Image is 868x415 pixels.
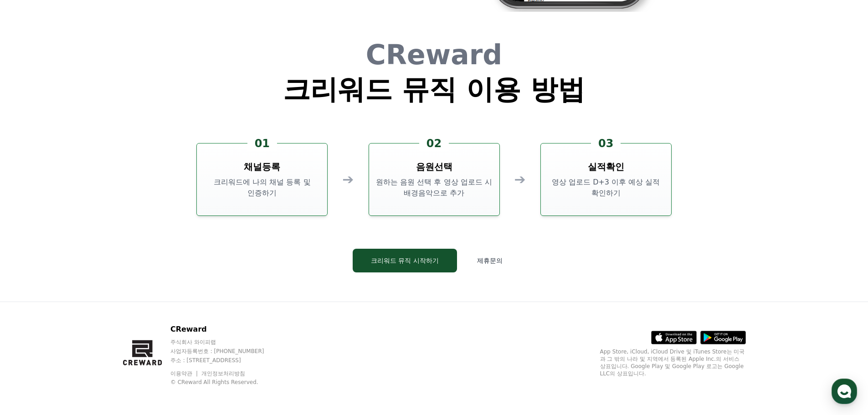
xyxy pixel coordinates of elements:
button: 크리워드 뮤직 시작하기 [353,249,457,272]
span: 대화 [83,303,94,310]
a: 홈 [3,289,60,312]
p: © CReward All Rights Reserved. [170,379,282,386]
div: 03 [591,136,621,151]
div: 02 [419,136,449,151]
h1: CReward [283,41,585,68]
p: 크리워드에 나의 채널 등록 및 인증하기 [200,177,324,199]
p: CReward [170,324,282,335]
div: 01 [247,136,277,151]
p: 주소 : [STREET_ADDRESS] [170,357,282,364]
a: 개인정보처리방침 [201,370,245,377]
span: 홈 [29,302,34,310]
button: 제휴문의 [464,249,515,272]
a: 설정 [118,289,175,312]
p: 영상 업로드 D+3 이후 예상 실적 확인하기 [544,177,668,199]
a: 이용약관 [170,370,199,377]
h3: 음원선택 [416,160,452,173]
p: 사업자등록번호 : [PHONE_NUMBER] [170,348,282,355]
div: ➔ [514,171,526,188]
h3: 채널등록 [244,160,280,173]
h1: 크리워드 뮤직 이용 방법 [283,76,585,103]
span: 설정 [141,302,152,310]
h3: 실적확인 [588,160,624,173]
p: 주식회사 와이피랩 [170,338,282,346]
a: 대화 [60,289,118,312]
div: ➔ [342,171,354,188]
p: App Store, iCloud, iCloud Drive 및 iTunes Store는 미국과 그 밖의 나라 및 지역에서 등록된 Apple Inc.의 서비스 상표입니다. Goo... [600,348,746,377]
p: 원하는 음원 선택 후 영상 업로드 시 배경음악으로 추가 [373,177,496,199]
